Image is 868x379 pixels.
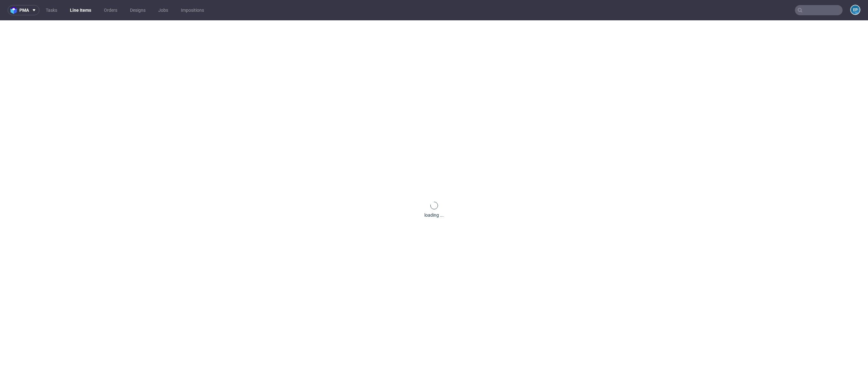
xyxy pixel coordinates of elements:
a: Tasks [42,5,61,15]
a: Designs [126,5,149,15]
a: Impositions [177,5,208,15]
a: Line Items [66,5,95,15]
button: pma [8,5,39,15]
span: pma [19,8,29,12]
a: Jobs [154,5,172,15]
a: Orders [100,5,121,15]
img: logo [10,7,19,14]
figcaption: EP [851,5,860,14]
div: loading ... [424,212,444,218]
